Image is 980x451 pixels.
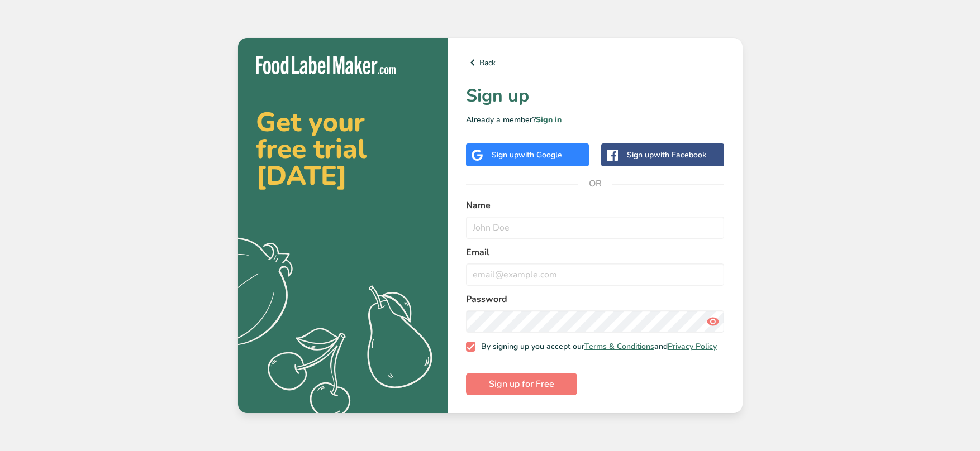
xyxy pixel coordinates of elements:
input: John Doe [466,217,725,239]
label: Email [466,246,725,259]
button: Sign up for Free [466,373,577,395]
a: Back [466,56,725,69]
span: Sign up for Free [489,377,554,391]
div: Sign up [492,149,562,161]
a: Terms & Conditions [584,341,654,352]
div: Sign up [627,149,706,161]
h1: Sign up [466,83,725,109]
span: OR [578,167,612,200]
p: Already a member? [466,114,725,126]
label: Password [466,292,725,306]
span: with Facebook [654,150,706,160]
a: Privacy Policy [668,341,717,352]
img: Food Label Maker [256,56,396,74]
input: email@example.com [466,263,725,286]
label: Name [466,199,725,212]
span: with Google [518,150,562,160]
h2: Get your free trial [DATE] [256,109,430,189]
span: By signing up you accept our and [475,342,717,352]
a: Sign in [536,114,562,125]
